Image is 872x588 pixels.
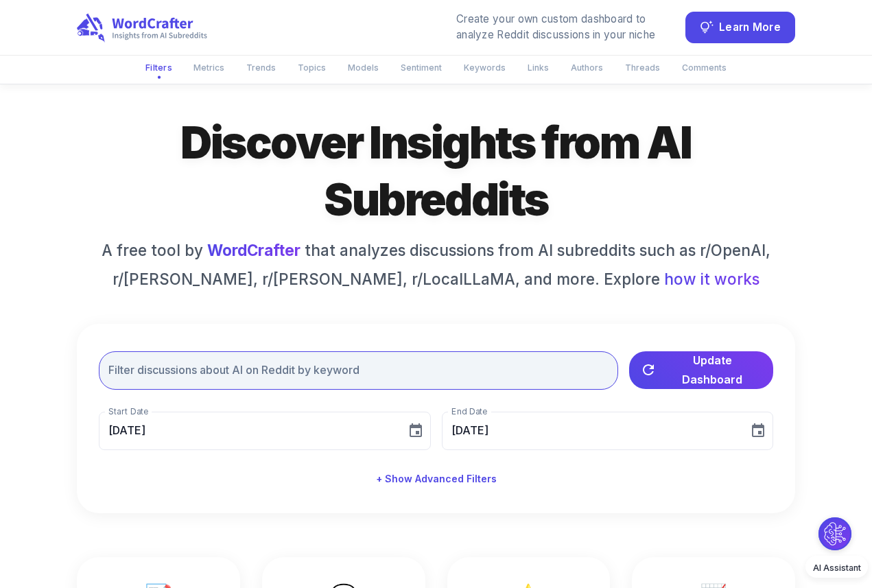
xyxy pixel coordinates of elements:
a: WordCrafter [207,241,301,259]
span: Update Dashboard [662,351,762,389]
button: Metrics [185,56,233,79]
button: Threads [617,56,668,79]
label: Start Date [108,405,148,417]
button: Authors [563,56,611,79]
div: Create your own custom dashboard to analyze Reddit discussions in your niche [456,12,669,43]
button: Sentiment [392,56,450,79]
button: Keywords [456,56,514,79]
button: Update Dashboard [629,351,773,389]
button: Choose date, selected date is Aug 21, 2025 [744,417,772,445]
button: + Show Advanced Filters [370,467,502,492]
span: AI Assistant [813,563,861,573]
input: MM/DD/YYYY [99,412,397,450]
h1: Discover Insights from AI Subreddits [77,114,795,228]
button: Trends [238,56,284,79]
button: Links [519,56,557,79]
button: Learn More [685,12,795,43]
label: End Date [451,405,487,417]
button: Choose date, selected date is Aug 5, 2025 [402,417,429,445]
span: how it works [664,268,759,291]
button: Topics [290,56,334,79]
button: Filters [137,56,180,80]
input: Filter discussions about AI on Reddit by keyword [99,351,618,390]
button: Models [340,56,387,79]
span: Learn More [719,19,781,37]
h6: A free tool by that analyzes discussions from AI subreddits such as r/OpenAI, r/[PERSON_NAME], r/... [93,239,779,290]
button: Comments [674,56,735,79]
input: MM/DD/YYYY [442,412,740,450]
